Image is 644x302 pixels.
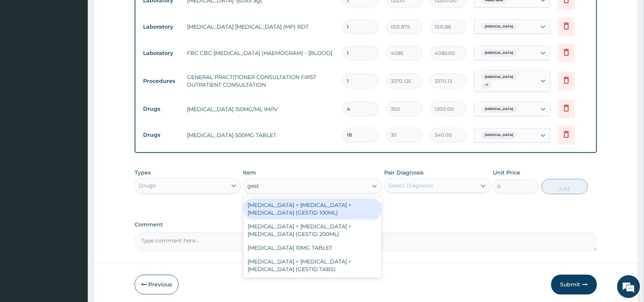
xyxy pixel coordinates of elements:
div: [MEDICAL_DATA] 10MG TABLET [243,241,382,255]
label: Unit Price [493,169,520,177]
label: Item [243,169,256,177]
span: [MEDICAL_DATA] [481,73,517,81]
span: [MEDICAL_DATA] [481,49,517,57]
td: Procedures [139,74,183,88]
td: Drugs [139,102,183,116]
button: Add [542,179,588,194]
div: Minimize live chat window [125,4,143,22]
button: Previous [135,275,179,295]
div: [MEDICAL_DATA] + [MEDICAL_DATA] + [MEDICAL_DATA] (GESTID 200ML) [243,220,382,241]
textarea: Type your message and hit 'Enter' [4,208,145,235]
div: Select Diagnosis [388,182,433,190]
td: [MEDICAL_DATA] 500MG TABLET [183,128,339,143]
div: Drugs [139,182,156,190]
span: [MEDICAL_DATA] [481,132,517,139]
span: [MEDICAL_DATA] [481,105,517,113]
td: GENERAL PRACTITIONER CONSULTATION FIRST OUTPATIENT CONSULTATION [183,69,339,92]
div: [MEDICAL_DATA] + [MEDICAL_DATA] + [MEDICAL_DATA] (GESTID TABS) [243,255,382,276]
div: Chat with us now [40,43,128,53]
label: Comment [135,222,597,228]
td: Laboratory [139,46,183,60]
div: [MEDICAL_DATA] + [MEDICAL_DATA] + [MEDICAL_DATA] (GESTID 100ML) [243,199,382,220]
td: [MEDICAL_DATA] [MEDICAL_DATA] (MP) RDT [183,19,339,34]
label: Types [135,170,151,176]
td: [MEDICAL_DATA] 150MG/ML IM/IV [183,102,339,117]
label: Pair Diagnosis [384,169,423,177]
td: Laboratory [139,20,183,34]
span: [MEDICAL_DATA] [481,23,517,31]
td: FBC CBC-[MEDICAL_DATA] (HAEMOGRAM) - [BLOOD] [183,45,339,61]
img: d_794563401_company_1708531726252_794563401 [14,38,31,57]
td: Drugs [139,128,183,142]
span: + 1 [481,81,492,89]
span: We're online! [44,96,105,173]
button: Submit [551,275,597,295]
